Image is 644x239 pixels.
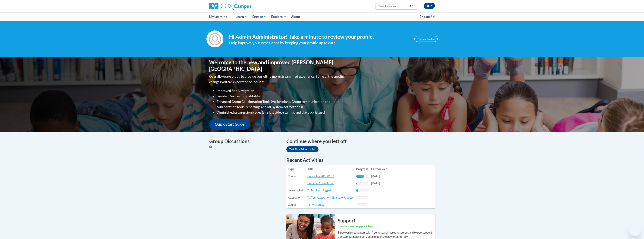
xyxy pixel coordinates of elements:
[370,165,389,173] th: Last Viewed
[217,110,346,115] li: Diminished progression issues (site lag, video stalling, and playback issues)
[307,203,324,206] a: Early Literacy
[424,3,435,9] button: Account Settings
[307,175,334,178] a: Coursetest20250107
[286,165,306,173] th: Type
[356,175,364,178] div: Progress, %
[217,93,346,99] li: Greater Device Compatibility
[291,14,304,19] span: About
[356,182,357,185] div: Progress, %
[286,138,435,145] h4: Continue where you left off
[209,14,231,19] span: My Learning
[306,165,355,173] th: Title
[209,119,250,130] a: Quick Start Guide
[371,182,380,185] span: [DATE]
[217,88,346,93] li: Improved Site Navigation
[209,3,281,10] a: Cox Campus
[209,59,346,72] h1: Welcome to the new and improved [PERSON_NAME][GEOGRAPHIC_DATA]
[409,4,414,8] button: Search
[338,224,435,229] h3: Contact our support team!
[356,189,358,192] div: Progress, %
[307,196,353,199] a: TC Test Attestation - Evaluate Request
[289,12,306,21] a: About
[288,203,297,206] span: Course
[419,15,435,19] span: En español
[288,189,304,192] span: Learning Path
[338,231,435,239] p: Empowering educators with free, research-based resources and expert support, Cox Campus helps eve...
[217,99,346,110] li: Enhanced Group Collaboration Tools (Action plans, Group communication and collaboration tools, re...
[417,13,438,21] a: En español
[209,138,281,145] h4: Group Discussions
[629,224,641,236] iframe: Button to launch messaging window
[286,157,435,163] h1: Recent Activities
[307,182,334,185] a: Test Plan Added in Jan
[229,34,409,40] h4: Hi Admin Administrator! Take a minute to review your profile.
[252,14,266,19] span: Engage
[207,12,233,21] a: My Learning
[209,74,346,85] p: Overall, we are proud to provide you with a more streamlined experience. Some of the specific cha...
[209,3,251,10] img: Cox Campus
[338,217,435,224] h2: Support
[250,12,269,21] a: Engage
[269,12,289,21] a: Explore
[206,30,223,47] img: Profile Image
[288,175,297,178] span: Course
[379,4,409,8] input: Search Courses
[286,146,319,152] a: Test Plan Added in Jan
[371,175,380,178] span: [DATE]
[229,40,409,46] div: Help improve your experience by keeping your profile up to date.
[236,14,247,19] span: Learn
[307,189,332,192] a: Tc Test Learning path
[271,14,286,19] span: Explore
[233,12,250,21] a: Learn
[355,165,370,173] th: Progress
[288,196,301,199] span: Attestation
[204,12,441,21] div: Main menu
[414,36,438,42] a: Update Profile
